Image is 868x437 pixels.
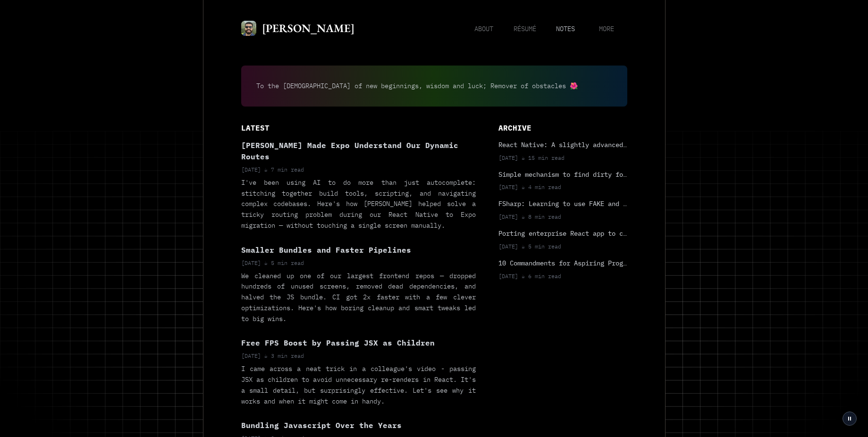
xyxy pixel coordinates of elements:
[498,122,627,134] h3: Archive
[463,23,627,34] nav: Main navigation
[556,25,575,34] span: notes
[241,337,476,406] a: Free FPS Boost by Passing JSX as Children[DATE] ☕ 3 min readI came across a neat trick in a colle...
[241,337,476,348] p: Free FPS Boost by Passing JSX as Children
[498,140,627,150] a: React Native: A slightly advanced guide
[498,169,627,180] a: Simple mechanism to find dirty form fields
[474,25,493,34] span: about
[241,244,476,324] a: Smaller Bundles and Faster Pipelines[DATE] ☕ 5 min readWe cleaned up one of our largest frontend ...
[498,258,627,269] a: 10 Commandments for Aspiring Programmers from [GEOGRAPHIC_DATA]
[241,363,476,406] p: I came across a neat trick in a colleague's video - passing JSX as children to avoid unnecessary ...
[498,154,627,162] p: [DATE] ☕ 15 min read
[241,352,476,360] p: [DATE] ☕ 3 min read
[498,213,627,221] p: [DATE] ☕ 8 min read
[498,140,646,149] b: React Native: A slightly advanced guide
[498,229,680,238] b: Porting enterprise React app to create-react-app
[241,21,256,36] img: Mihir Karandikar
[498,243,627,250] p: [DATE] ☕ 5 min read
[262,19,354,37] h2: [PERSON_NAME]
[241,271,476,324] p: We cleaned up one of our largest frontend repos — dropped hundreds of unused screens, removed dea...
[498,259,736,267] b: 10 Commandments for Aspiring Programmers from [GEOGRAPHIC_DATA]
[241,122,476,134] h3: Latest
[498,199,642,208] b: FSharp: Learning to use FAKE and Paket
[498,198,627,209] a: FSharp: Learning to use FAKE and Paket
[514,25,536,34] span: résumé
[241,259,476,267] p: [DATE] ☕ 5 min read
[498,228,627,239] a: Porting enterprise React app to create-react-app
[241,420,476,431] p: Bundling Javascript Over the Years
[241,140,476,162] p: [PERSON_NAME] Made Expo Understand Our Dynamic Routes
[256,81,612,91] p: To the [DEMOGRAPHIC_DATA] of new beginnings, wisdom and luck; Remover of obstacles 🌺
[843,412,857,426] button: Pause grid animation
[599,25,614,34] span: more
[498,272,627,280] p: [DATE] ☕ 6 min read
[498,170,657,179] b: Simple mechanism to find dirty form fields
[241,166,476,173] p: [DATE] ☕ 7 min read
[498,183,627,191] p: [DATE] ☕ 4 min read
[241,140,476,231] a: [PERSON_NAME] Made Expo Understand Our Dynamic Routes[DATE] ☕ 7 min readI've been using AI to do ...
[241,19,354,37] a: Mihir Karandikar[PERSON_NAME]
[241,177,476,231] p: I've been using AI to do more than just autocomplete: stitching together build tools, scripting, ...
[241,244,476,256] p: Smaller Bundles and Faster Pipelines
